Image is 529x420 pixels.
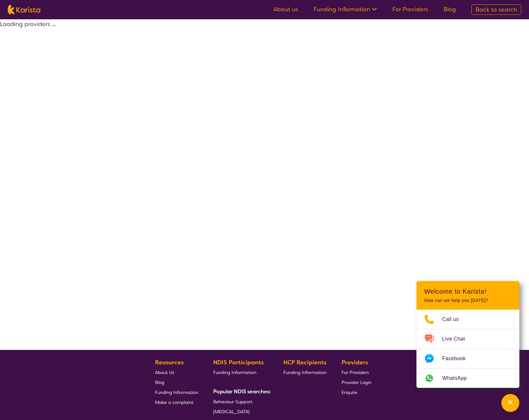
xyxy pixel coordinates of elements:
[424,298,512,303] p: How can we help you [DATE]?
[342,370,369,375] span: For Providers
[213,370,256,375] span: Funding Information
[424,288,512,295] h2: Welcome to Karista!
[442,373,475,383] span: WhatsApp
[155,370,174,375] span: About Us
[342,379,371,385] span: Provider Login
[155,399,194,405] span: Make a complaint
[416,369,519,388] a: Web link opens in a new tab.
[283,367,326,377] a: Funding Information
[155,377,198,387] a: Blog
[213,359,264,366] b: NDIS Participants
[442,354,473,363] span: Facebook
[8,5,40,14] img: Karista logo
[416,281,519,388] div: Channel Menu
[471,5,521,15] a: Back to search
[342,367,371,377] a: For Providers
[501,394,519,412] button: Channel Menu
[213,406,269,416] a: [MEDICAL_DATA]
[155,359,184,366] b: Resources
[155,367,198,377] a: About Us
[283,359,326,366] b: HCP Recipients
[213,367,269,377] a: Funding Information
[392,5,428,13] a: For Providers
[213,409,250,415] span: [MEDICAL_DATA]
[443,5,456,13] a: Blog
[213,399,252,405] span: Behaviour Support
[155,379,164,385] span: Blog
[342,377,371,387] a: Provider Login
[314,5,377,13] a: Funding Information
[155,389,198,395] span: Funding Information
[416,310,519,388] ul: Choose channel
[476,6,517,14] span: Back to search
[155,387,198,397] a: Funding Information
[442,334,473,344] span: Live Chat
[213,397,269,406] a: Behaviour Support
[442,315,467,324] span: Call us
[155,397,198,407] a: Make a complaint
[213,388,271,395] b: Popular NDIS searches:
[273,5,298,13] a: About us
[342,387,371,397] a: Enquire
[283,370,326,375] span: Funding Information
[342,389,357,395] span: Enquire
[342,359,368,366] b: Providers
